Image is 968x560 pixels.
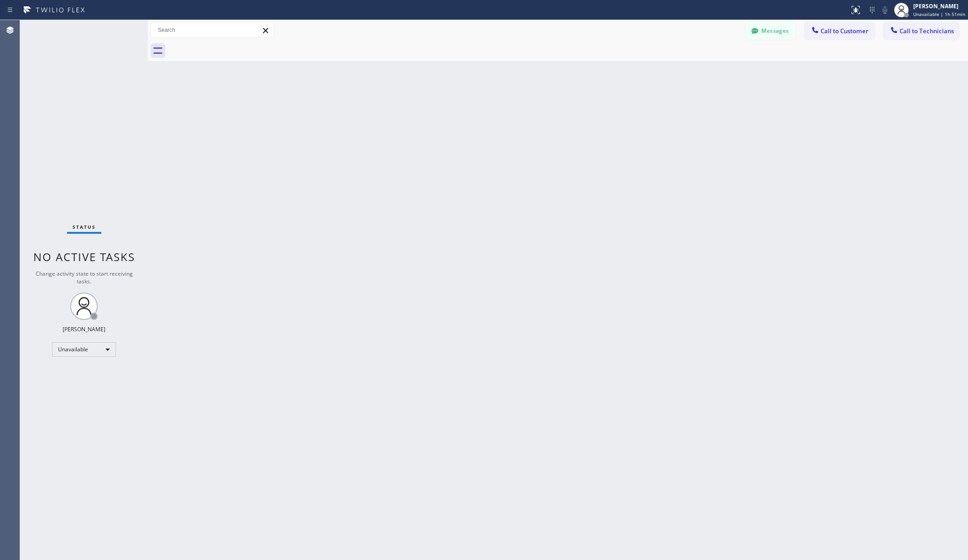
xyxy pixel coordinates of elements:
[151,23,273,37] input: Search
[913,2,965,10] div: [PERSON_NAME]
[805,22,874,40] button: Call to Customer
[52,342,116,357] div: Unavailable
[73,224,96,230] span: Status
[745,22,795,40] button: Messages
[900,27,954,35] span: Call to Technicians
[821,27,869,35] span: Call to Customer
[36,270,133,285] span: Change activity state to start receiving tasks.
[913,11,965,17] span: Unavailable | 1h 51min
[63,325,105,333] div: [PERSON_NAME]
[884,22,959,40] button: Call to Technicians
[879,4,891,16] button: Mute
[33,249,135,264] span: No active tasks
